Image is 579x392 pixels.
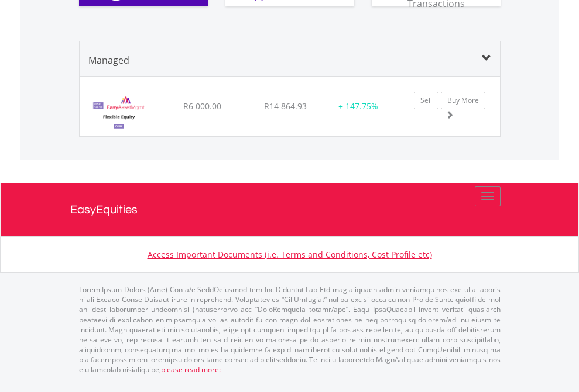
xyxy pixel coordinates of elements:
[88,54,129,67] span: Managed
[85,91,153,133] img: EMPBundle_CEquity.png
[264,100,307,112] span: R14 864.93
[183,100,221,112] span: R6 000.00
[414,92,438,109] a: Sell
[79,285,501,374] p: Lorem Ipsum Dolors (Ame) Con a/e SeddOeiusmod tem InciDiduntut Lab Etd mag aliquaen admin veniamq...
[70,183,509,236] a: EasyEquities
[441,92,485,109] a: Buy More
[328,100,388,112] div: + 147.75%
[161,365,221,374] a: please read more:
[148,249,432,260] a: Access Important Documents (i.e. Terms and Conditions, Cost Profile etc)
